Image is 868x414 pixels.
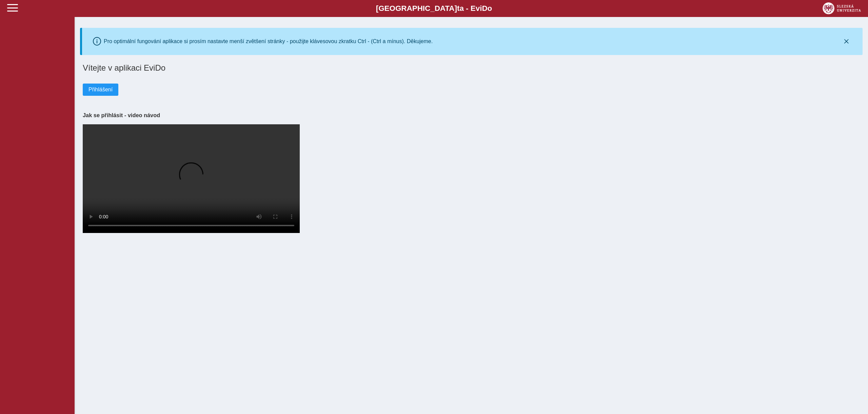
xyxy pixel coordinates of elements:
img: logo_web_su.png [823,2,861,14]
b: [GEOGRAPHIC_DATA] a - Evi [20,4,848,13]
button: Přihlášení [83,84,118,96]
span: Přihlášení [88,87,113,93]
video: Your browser does not support the video tag. [83,124,300,233]
span: o [488,4,492,13]
div: Pro optimální fungování aplikace si prosím nastavte menší zvětšení stránky - použijte klávesovou ... [104,38,433,44]
h3: Jak se přihlásit - video návod [83,112,860,119]
h1: Vítejte v aplikaci EviDo [83,63,860,73]
span: D [482,4,487,13]
span: t [457,4,459,13]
